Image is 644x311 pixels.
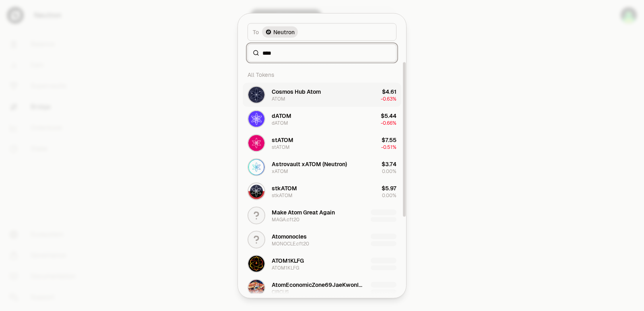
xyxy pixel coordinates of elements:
img: stkATOM Logo [248,183,264,199]
button: ToNeutron LogoNeutron [248,23,396,41]
div: stkATOM [272,192,293,198]
div: Make Atom Great Again [272,208,335,216]
button: CIRCUS LogoAtomEconomicZone69JaeKwonInuCIRCUS [243,276,401,300]
button: stkATOM LogostkATOMstkATOM$5.970.00% [243,179,401,203]
img: Neutron Logo [266,29,271,34]
button: xATOM LogoAstrovault xATOM (Neutron)xATOM$3.740.00% [243,155,401,179]
div: $5.97 [382,184,396,192]
button: Make Atom Great AgainMAGA.cft20 [243,203,401,227]
button: AtomonoclesMONOCLE.cft20 [243,227,401,251]
button: dATOM LogodATOMdATOM$5.44-0.66% [243,107,401,131]
div: $3.74 [382,160,396,168]
button: stATOM LogostATOMstATOM$7.55-0.51% [243,131,401,155]
div: Atomonocles [272,232,307,240]
img: xATOM Logo [248,159,264,175]
img: dATOM Logo [248,111,264,127]
div: ATOM [272,95,285,102]
div: ATOM1KLFG [272,264,299,271]
div: Astrovault xATOM (Neutron) [272,160,347,168]
div: stkATOM [272,184,297,192]
span: Neutron [273,28,295,36]
span: 0.00% [382,168,396,174]
div: $7.55 [382,136,396,144]
span: -0.51% [381,144,396,150]
img: stATOM Logo [248,135,264,151]
img: CIRCUS Logo [248,280,264,296]
img: ATOM Logo [248,87,264,103]
div: MONOCLE.cft20 [272,240,309,247]
button: ATOM1KLFG LogoATOM1KLFGATOM1KLFG [243,251,401,276]
div: $5.44 [381,111,396,119]
div: xATOM [272,168,288,174]
div: MAGA.cft20 [272,216,299,222]
span: -0.66% [381,119,396,126]
div: $4.61 [382,87,396,95]
div: CIRCUS [272,288,289,295]
div: AtomEconomicZone69JaeKwonInu [272,280,364,288]
div: All Tokens [243,66,401,82]
span: 0.00% [382,192,396,198]
img: ATOM1KLFG Logo [248,255,264,272]
div: ATOM1KLFG [272,256,304,264]
button: ATOM LogoCosmos Hub AtomATOM$4.61-0.63% [243,82,401,107]
div: stATOM [272,136,293,144]
span: To [253,28,259,36]
div: Cosmos Hub Atom [272,87,321,95]
div: stATOM [272,144,290,150]
span: -0.63% [381,95,396,102]
div: dATOM [272,111,291,119]
div: dATOM [272,119,288,126]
